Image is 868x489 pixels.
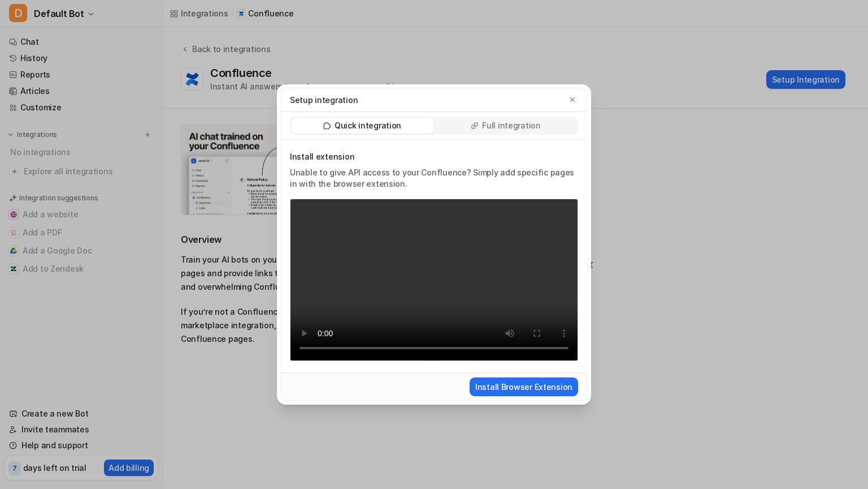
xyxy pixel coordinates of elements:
p: Unable to give API access to your Confluence? Simply add specific pages in with the browser exten... [290,167,578,190]
button: Install Browser Extension [470,378,578,396]
p: Full integration [482,120,541,131]
p: Quick integration [335,120,401,131]
video: Your browser does not support the video tag. [290,199,578,361]
p: Install extension [290,151,578,162]
p: Setup integration [290,94,358,106]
